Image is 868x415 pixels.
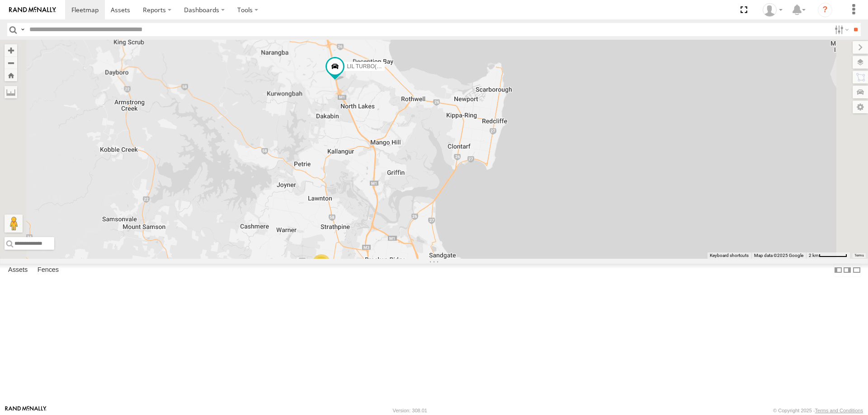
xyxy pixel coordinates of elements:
[5,214,23,233] button: Drag Pegman onto the map to open Street View
[312,254,330,272] div: 2
[5,406,47,415] a: Visit our Website
[852,264,861,277] label: Hide Summary Table
[834,264,843,277] label: Dock Summary Table to the Left
[710,252,749,259] button: Keyboard shortcuts
[754,253,803,258] span: Map data ©2025 Google
[809,253,819,258] span: 2 km
[773,408,863,413] div: © Copyright 2025 -
[5,86,17,98] label: Measure
[853,101,868,113] label: Map Settings
[347,63,416,70] span: LIL TURBO(SMALL TRUCK)
[393,408,427,413] div: Version: 308.01
[759,3,786,17] div: Laura Van Bruggen
[854,254,864,257] a: Terms (opens in new tab)
[843,264,852,277] label: Dock Summary Table to the Right
[9,7,56,13] img: rand-logo.svg
[818,3,832,17] i: ?
[815,408,863,413] a: Terms and Conditions
[33,264,63,276] label: Fences
[19,23,26,36] label: Search Query
[5,69,17,81] button: Zoom Home
[4,264,32,276] label: Assets
[806,252,850,259] button: Map scale: 2 km per 59 pixels
[5,56,17,69] button: Zoom out
[831,23,850,36] label: Search Filter Options
[5,44,17,56] button: Zoom in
